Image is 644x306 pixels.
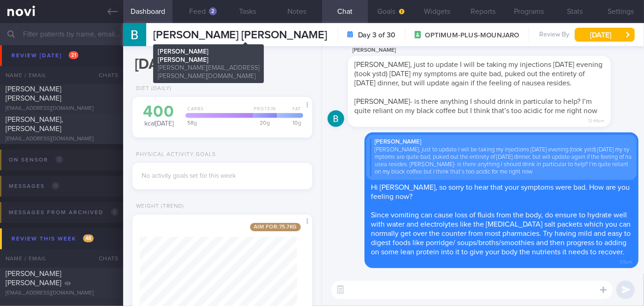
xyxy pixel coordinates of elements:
[539,31,569,39] span: Review By
[250,120,276,126] div: 20 g
[142,104,176,128] div: kcal [DATE]
[142,104,176,120] div: 400
[86,249,123,268] div: Chats
[132,151,216,158] div: Physical Activity Goals
[183,120,253,126] div: 58 g
[6,154,66,166] div: On sensor
[274,120,303,126] div: 10 g
[55,156,63,163] span: 0
[83,234,94,242] span: 48
[588,115,604,124] span: 12:44pm
[371,184,630,200] span: Hi [PERSON_NAME], so sorry to hear that your symptoms were bad. How are you feeling now?
[6,105,118,112] div: [EMAIL_ADDRESS][DOMAIN_NAME]
[6,116,63,132] span: [PERSON_NAME], [PERSON_NAME]
[620,257,632,265] span: 3:11pm
[575,28,635,42] button: [DATE]
[6,180,62,192] div: Messages
[142,172,303,180] div: No activity goals set for this week
[250,223,301,231] span: Aim for: 75.7 kg
[371,211,631,256] span: Since vomiting can cause loss of fluids from the body, do ensure to hydrate well with water and e...
[358,30,396,40] strong: Day 3 of 30
[6,136,118,143] div: [EMAIL_ADDRESS][DOMAIN_NAME]
[153,30,328,41] span: [PERSON_NAME] [PERSON_NAME]
[132,85,172,92] div: Diet (Daily)
[6,85,61,102] span: [PERSON_NAME] [PERSON_NAME]
[6,270,61,287] span: [PERSON_NAME] [PERSON_NAME]
[250,106,277,118] div: Protein
[183,106,253,118] div: Carbs
[348,45,638,56] div: [PERSON_NAME]
[6,70,118,77] div: [EMAIL_ADDRESS][DOMAIN_NAME]
[354,61,602,87] span: [PERSON_NAME], just to update I will be taking my injections [DATE] evening (took ystd) [DATE] my...
[132,203,184,210] div: Weight (Trend)
[370,138,633,146] div: [PERSON_NAME]
[370,146,633,176] div: [PERSON_NAME], just to update I will be taking my injections [DATE] evening (took ystd) [DATE] my...
[274,106,303,118] div: Fat
[354,98,597,114] span: [PERSON_NAME]- is there anything I should drink in particular to help? I’m quite reliant on my bl...
[9,233,96,245] div: Review this week
[6,290,118,297] div: [EMAIL_ADDRESS][DOMAIN_NAME]
[209,7,217,15] div: 2
[111,208,119,216] span: 0
[52,182,60,190] span: 0
[6,60,77,67] span: TAN [PERSON_NAME]
[425,31,519,40] span: OPTIMUM-PLUS-MOUNJARO
[6,206,121,219] div: Messages from Archived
